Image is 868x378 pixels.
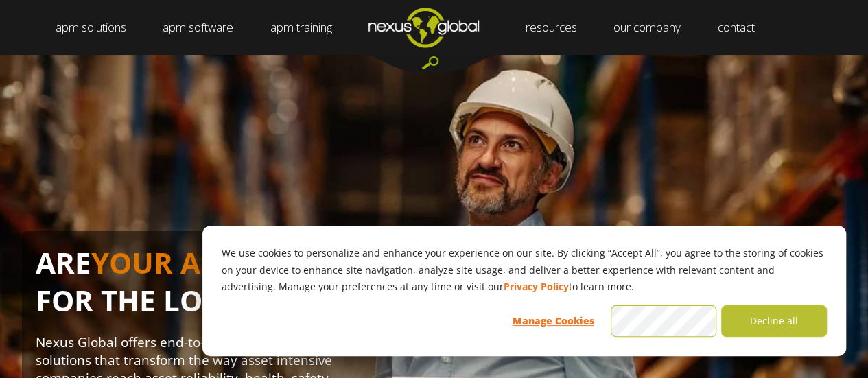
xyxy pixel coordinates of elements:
a: Privacy Policy [504,279,569,296]
button: Decline all [721,305,827,337]
div: Cookie banner [202,226,846,356]
span: YOUR ASSETS [91,243,281,282]
h1: ARE IN IT FOR THE LONG HAUL? [36,244,379,333]
button: Accept all [611,305,716,337]
p: We use cookies to personalize and enhance your experience on our site. By clicking “Accept All”, ... [222,245,827,296]
button: Manage Cookies [500,305,606,337]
